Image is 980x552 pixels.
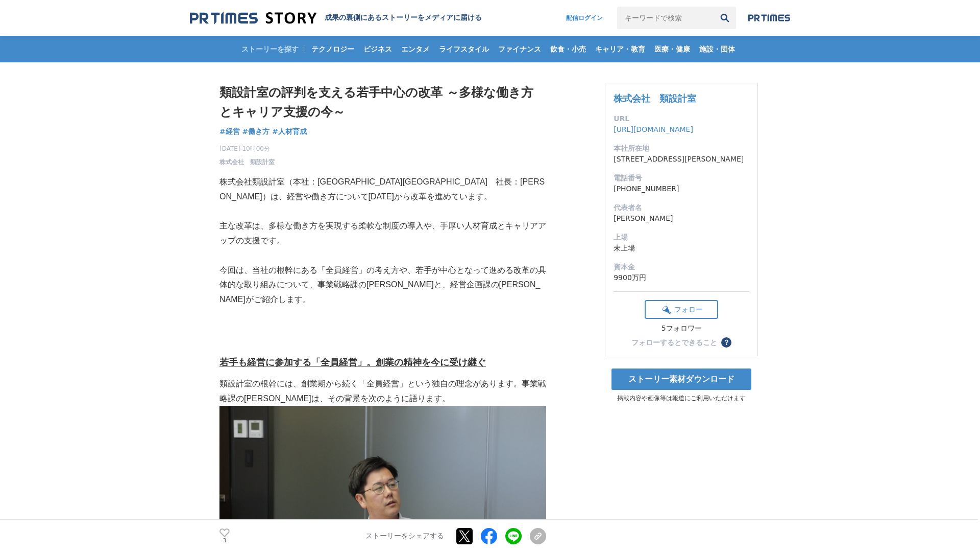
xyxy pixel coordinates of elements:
[721,337,731,348] button: ？
[714,7,736,29] button: 検索
[359,44,396,54] span: ビジネス
[219,83,546,122] h1: 類設計室の評判を支える若手中心の改革 ～多様な働き方とキャリア支援の今～
[219,157,275,167] a: 株式会社 類設計室
[435,36,493,62] a: ライフスタイル
[723,339,730,346] span: ？
[272,126,307,137] a: #人材育成
[190,11,316,25] img: 成果の裏側にあるストーリーをメディアに届ける
[614,262,749,272] dt: 資本金
[546,44,590,54] span: 飲食・小売
[219,127,240,136] span: #経営
[614,272,749,283] dd: 9900万円
[325,13,482,22] h2: 成果の裏側にあるストーリーをメディアに届ける
[614,113,749,124] dt: URL
[242,127,270,136] span: #働き方
[614,143,749,154] dt: 本社所在地
[359,36,396,62] a: ビジネス
[556,7,613,29] a: 配信ログイン
[645,300,718,319] button: フォロー
[614,173,749,183] dt: 電話番号
[605,394,758,403] p: 掲載内容や画像等は報道にご利用いただけます
[591,36,649,62] a: キャリア・教育
[242,126,270,137] a: #働き方
[614,93,696,104] a: 株式会社 類設計室
[614,183,749,194] dd: [PHONE_NUMBER]
[219,377,546,406] p: 類設計室の根幹には、創業期から続く「全員経営」という独自の理念があります。事業戦略課の[PERSON_NAME]は、その背景を次のように語ります。
[614,154,749,165] dd: [STREET_ADDRESS][PERSON_NAME]
[219,357,486,367] u: 若手も経営に参加する「全員経営」。創業の精神を今に受け継ぐ
[645,324,718,333] div: 5フォロワー
[494,44,545,54] span: ファイナンス
[307,44,358,54] span: テクノロジー
[365,532,444,541] p: ストーリーをシェアする
[435,44,493,54] span: ライフスタイル
[631,339,717,346] div: フォローするとできること
[614,232,749,243] dt: 上場
[307,36,358,62] a: テクノロジー
[591,44,649,54] span: キャリア・教育
[695,44,739,54] span: 施設・団体
[219,219,546,248] p: 主な改革は、多様な働き方を実現する柔軟な制度の導入や、手厚い人材育成とキャリアアップの支援です。
[272,127,307,136] span: #人材育成
[219,263,546,307] p: 今回は、当社の根幹にある「全員経営」の考え方や、若手が中心となって進める改革の具体的な取り組みについて、事業戦略課の[PERSON_NAME]と、経営企画課の[PERSON_NAME]がご紹介します。
[614,243,749,254] dd: 未上場
[219,144,275,153] span: [DATE] 10時00分
[397,44,434,54] span: エンタメ
[397,36,434,62] a: エンタメ
[219,538,230,543] p: 3
[617,7,714,29] input: キーワードで検索
[695,36,739,62] a: 施設・団体
[190,11,482,25] a: 成果の裏側にあるストーリーをメディアに届ける 成果の裏側にあるストーリーをメディアに届ける
[614,125,693,133] a: [URL][DOMAIN_NAME]
[748,14,790,22] img: prtimes
[219,126,240,137] a: #経営
[611,369,751,390] a: ストーリー素材ダウンロード
[614,213,749,224] dd: [PERSON_NAME]
[650,44,694,54] span: 医療・健康
[614,202,749,213] dt: 代表者名
[219,175,546,204] p: 株式会社類設計室（本社：[GEOGRAPHIC_DATA][GEOGRAPHIC_DATA] 社長：[PERSON_NAME]）は、経営や働き方について[DATE]から改革を進めています。
[650,36,694,62] a: 医療・健康
[546,36,590,62] a: 飲食・小売
[494,36,545,62] a: ファイナンス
